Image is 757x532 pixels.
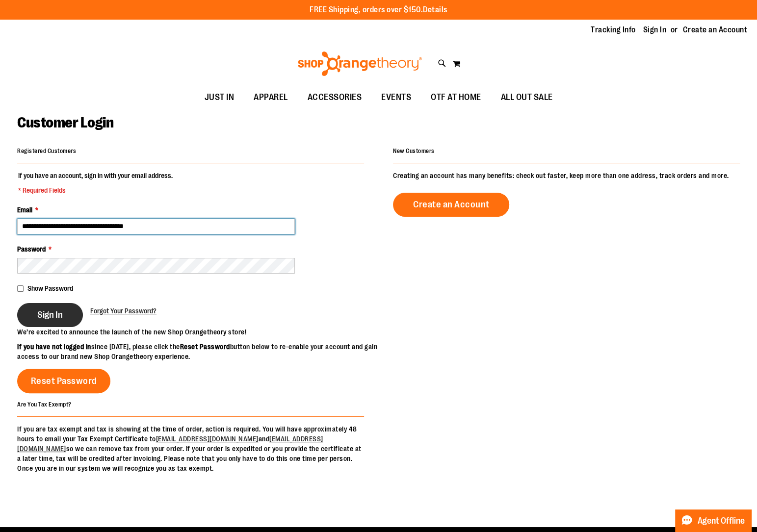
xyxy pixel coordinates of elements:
span: Password [17,245,46,253]
p: We’re excited to announce the launch of the new Shop Orangetheory store! [17,327,379,337]
span: Sign In [37,309,63,320]
a: Reset Password [17,369,110,393]
span: Agent Offline [698,516,745,526]
button: Sign In [17,303,83,327]
span: Reset Password [31,376,97,386]
strong: New Customers [393,148,435,154]
p: Creating an account has many benefits: check out faster, keep more than one address, track orders... [393,171,740,180]
span: Create an Account [413,199,490,210]
span: EVENTS [381,86,411,108]
legend: If you have an account, sign in with your email address. [17,171,174,195]
span: ACCESSORIES [308,86,362,108]
a: Tracking Info [591,25,636,35]
a: Create an Account [683,25,748,35]
img: Shop Orangetheory [296,51,423,76]
span: * Required Fields [18,185,173,195]
span: ALL OUT SALE [501,86,553,108]
span: APPAREL [254,86,288,108]
a: Sign In [643,25,667,35]
a: Details [423,5,447,14]
strong: If you have not logged in [17,343,91,351]
p: since [DATE], please click the button below to re-enable your account and gain access to our bran... [17,342,379,361]
button: Agent Offline [675,509,751,532]
a: Forgot Your Password? [90,306,157,316]
p: FREE Shipping, orders over $150. [310,4,447,16]
p: If you are tax exempt and tax is showing at the time of order, action is required. You will have ... [17,424,364,473]
span: JUST IN [205,86,235,108]
span: Customer Login [17,114,113,131]
strong: Are You Tax Exempt? [17,401,72,407]
strong: Reset Password [180,343,230,351]
span: OTF AT HOME [431,86,481,108]
a: [EMAIL_ADDRESS][DOMAIN_NAME] [156,435,259,443]
span: Email [17,206,32,214]
strong: Registered Customers [17,148,76,154]
a: Create an Account [393,193,510,217]
span: Show Password [27,284,73,292]
span: Forgot Your Password? [90,307,157,315]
